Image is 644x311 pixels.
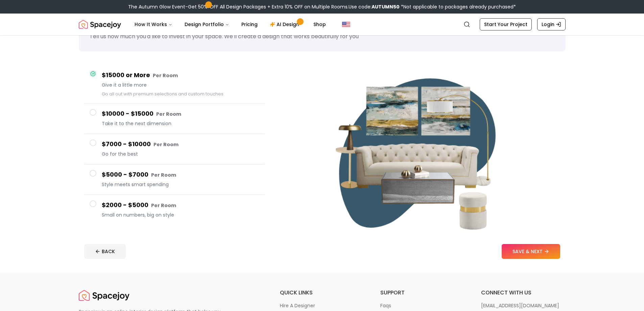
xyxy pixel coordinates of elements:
[129,18,331,31] nav: Main
[280,302,364,309] a: hire a designer
[153,72,178,79] small: Per Room
[79,14,566,35] nav: Global
[151,172,176,178] small: Per Room
[84,104,265,134] button: $10000 - $15000 Per RoomTake it to the next dimension
[129,18,178,31] button: How It Works
[236,18,263,31] a: Pricing
[102,200,259,210] h4: $2000 - $5000
[349,3,400,10] span: Use code:
[156,111,181,117] small: Per Room
[280,302,315,309] p: hire a designer
[128,3,516,10] div: The Autumn Glow Event-Get 50% OFF All Design Packages + Extra 10% OFF on Multiple Rooms.
[79,289,129,302] a: Spacejoy
[84,244,126,259] button: BACK
[102,181,259,188] span: Style meets smart spending
[400,3,516,10] span: *Not applicable to packages already purchased*
[84,195,265,225] button: $2000 - $5000 Per RoomSmall on numbers, big on style
[264,18,307,31] a: AI Design
[84,134,265,164] button: $7000 - $10000 Per RoomGo for the best
[79,18,121,31] a: Spacejoy
[308,18,331,31] a: Shop
[102,151,259,157] span: Go for the best
[90,32,555,41] p: Tell us how much you'd like to invest in your space. We'll create a design that works beautifully...
[481,302,559,309] p: [EMAIL_ADDRESS][DOMAIN_NAME]
[380,302,391,309] p: faqs
[84,164,265,195] button: $5000 - $7000 Per RoomStyle meets smart spending
[102,170,259,180] h4: $5000 - $7000
[102,109,259,119] h4: $10000 - $15000
[502,244,560,259] button: SAVE & NEXT
[102,70,259,80] h4: $15000 or More
[79,18,121,31] img: Spacejoy Logo
[153,141,178,148] small: Per Room
[102,91,223,97] small: Go all out with premium selections and custom touches
[481,289,566,297] h6: connect with us
[380,289,465,297] h6: support
[372,3,400,10] b: AUTUMN50
[102,120,259,127] span: Take it to the next dimension
[102,82,259,88] span: Give it a little more
[342,20,350,28] img: United States
[102,212,259,218] span: Small on numbers, big on style
[179,18,235,31] button: Design Portfolio
[79,289,129,302] img: Spacejoy Logo
[84,65,265,104] button: $15000 or More Per RoomGive it a little moreGo all out with premium selections and custom touches
[537,18,566,30] a: Login
[480,18,532,30] a: Start Your Project
[102,139,259,149] h4: $7000 - $10000
[151,202,176,209] small: Per Room
[280,289,364,297] h6: quick links
[481,302,566,309] a: [EMAIL_ADDRESS][DOMAIN_NAME]
[380,302,465,309] a: faqs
